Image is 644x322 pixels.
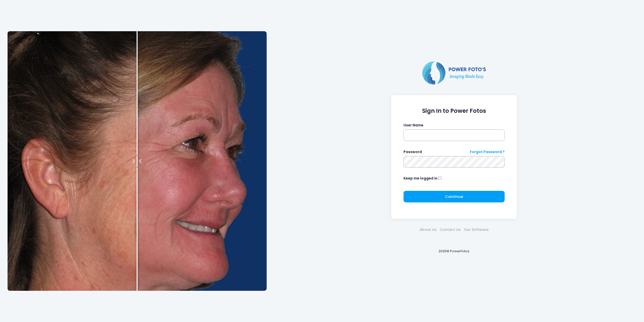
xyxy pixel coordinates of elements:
[404,176,437,181] label: Keep me logged in
[420,60,488,85] img: Logo
[470,149,505,155] a: Forgot Password ?
[445,194,463,199] span: Continue
[418,227,438,232] a: About Us
[438,227,462,232] a: Contact Us
[404,123,423,128] label: User Name
[272,240,636,262] div: 2025© PowerFotos
[404,191,505,202] button: Continue
[404,149,422,155] label: Password
[462,227,490,232] a: Our Software
[404,108,505,114] h1: Sign In to Power Fotos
